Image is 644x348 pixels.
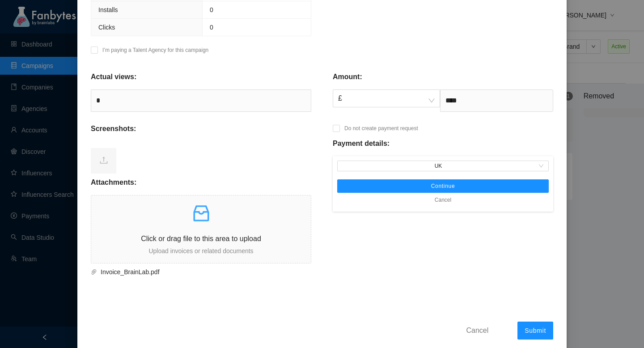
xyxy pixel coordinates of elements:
button: Cancel [428,193,458,207]
span: Continue [431,182,455,190]
p: Attachments: [91,177,136,188]
p: Screenshots: [91,123,136,134]
p: Do not create payment request [344,124,418,133]
span: paper-clip [91,269,97,275]
span: Cancel [435,195,451,204]
span: Clicks [98,24,115,31]
span: 0 [210,6,213,13]
p: Upload invoices or related documents [91,246,311,256]
p: Payment details: [333,138,390,149]
button: Continue [337,179,549,193]
button: Cancel [459,323,495,337]
p: Amount: [333,72,362,82]
p: Actual views: [91,72,136,82]
button: Submit [517,322,553,340]
p: I’m paying a Talent Agency for this campaign [102,46,208,55]
span: UK [341,161,545,171]
span: Invoice_BrainLab.pdf [97,267,301,277]
span: upload [99,156,108,165]
span: 0 [210,24,213,31]
span: inbox [191,203,212,224]
p: Click or drag file to this area to upload [91,233,311,244]
span: Submit [525,327,546,334]
span: inboxClick or drag file to this area to uploadUpload invoices or related documents [91,195,311,263]
span: Cancel [466,325,488,336]
span: £ [338,90,435,107]
span: Installs [98,6,118,13]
